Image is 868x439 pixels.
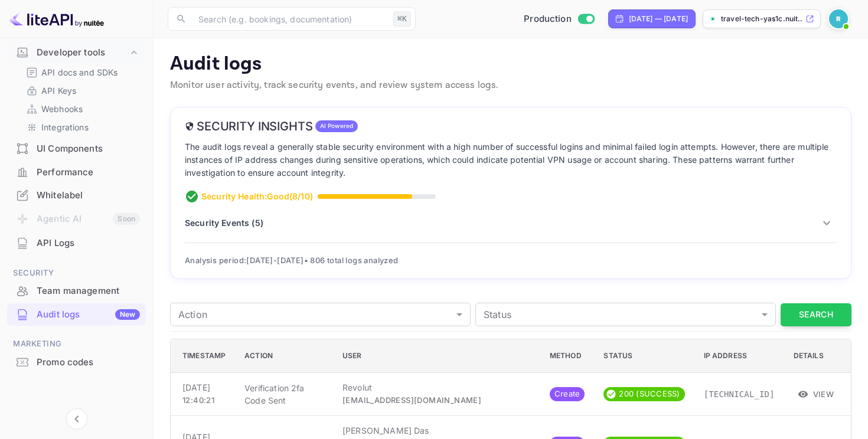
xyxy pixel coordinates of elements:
[7,232,146,255] div: API Logs
[37,142,140,156] div: UI Components
[201,190,313,202] p: Security Health: Good ( 8 /10)
[37,284,140,298] div: Team management
[393,11,411,27] div: ⌘K
[7,351,146,373] a: Promo codes
[7,280,146,302] a: Team management
[185,217,263,229] p: Security Events ( 5 )
[185,119,313,133] h6: Security Insights
[629,14,688,24] div: [DATE] — [DATE]
[704,388,775,401] p: [TECHNICAL_ID]
[170,53,851,76] p: Audit logs
[37,237,140,250] div: API Logs
[244,382,324,407] p: Verification 2fa Code Sent
[550,388,585,400] span: Create
[784,339,851,373] th: Details
[235,339,333,373] th: Action
[26,84,136,97] a: API Keys
[21,119,141,136] div: Integrations
[7,303,146,325] a: Audit logsNew
[185,255,399,265] span: Analysis period: [DATE] - [DATE] • 806 total logs analyzed
[37,308,140,322] div: Audit logs
[9,9,104,28] img: LiteAPI logo
[342,381,531,394] p: Revolut
[7,303,146,326] div: Audit logsNew
[794,385,839,403] button: View
[614,388,684,400] span: 200 (SUCCESS)
[333,339,540,373] th: User
[41,121,89,133] p: Integrations
[41,103,83,115] p: Webhooks
[170,78,851,93] p: Monitor user activity, track security events, and review system access logs.
[315,122,358,130] span: AI Powered
[41,84,76,97] p: API Keys
[7,137,146,160] div: UI Components
[37,166,140,179] div: Performance
[594,339,694,373] th: Status
[519,12,599,26] div: Switch to Sandbox mode
[7,184,146,207] div: Whitelabel
[7,338,146,350] span: Marketing
[26,66,136,78] a: API docs and SDKs
[7,137,146,159] a: UI Components
[115,309,140,320] div: New
[781,303,851,326] button: Search
[7,184,146,206] a: Whitelabel
[342,424,531,437] p: [PERSON_NAME] Das
[26,103,136,115] a: Webhooks
[342,395,481,405] span: [EMAIL_ADDRESS][DOMAIN_NAME]
[37,189,140,202] div: Whitelabel
[66,408,87,430] button: Collapse navigation
[26,121,136,133] a: Integrations
[21,64,141,81] div: API docs and SDKs
[524,12,572,26] span: Production
[191,7,389,31] input: Search (e.g. bookings, documentation)
[182,381,226,394] p: [DATE]
[21,82,141,99] div: API Keys
[540,339,595,373] th: Method
[182,395,214,405] span: 12:40:21
[185,140,837,180] p: The audit logs reveal a generally stable security environment with a high number of successful lo...
[37,356,140,369] div: Promo codes
[7,267,146,280] span: Security
[694,339,784,373] th: IP Address
[7,161,146,183] a: Performance
[721,14,803,24] p: travel-tech-yas1c.nuit...
[21,100,141,117] div: Webhooks
[7,42,146,63] div: Developer tools
[7,351,146,374] div: Promo codes
[37,46,128,60] div: Developer tools
[7,232,146,254] a: API Logs
[41,66,118,78] p: API docs and SDKs
[829,9,848,28] img: Revolut
[171,339,235,373] th: Timestamp
[7,161,146,184] div: Performance
[7,280,146,303] div: Team management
